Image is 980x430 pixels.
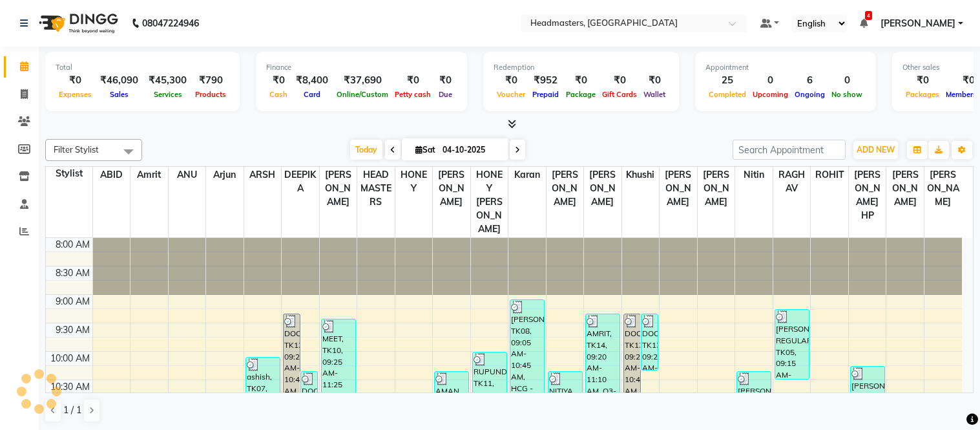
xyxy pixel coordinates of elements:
span: Filter Stylist [54,144,99,155]
div: Total [56,62,229,73]
div: DOCTOR, TK13, 09:20 AM-10:45 AM, MC2 - Manicure Premium (₹1500) [624,314,640,394]
div: AMRIT, TK14, 09:20 AM-11:10 AM, O3-MSK-DTAN - D-Tan Pack,WX-BIKNI - Bikini Waxing - Regular (₹1300) [586,314,620,417]
div: ₹46,090 [95,73,143,88]
span: Completed [705,90,749,99]
span: [PERSON_NAME] [584,167,621,210]
div: 0 [749,73,791,88]
span: Sales [107,90,132,99]
span: Arjun [206,167,244,183]
span: [PERSON_NAME] [886,167,924,210]
span: [PERSON_NAME] [924,167,962,210]
span: Voucher [494,90,528,99]
div: ₹0 [391,73,434,88]
div: 10:00 AM [48,352,92,365]
div: Appointment [705,62,866,73]
span: Packages [902,90,943,99]
div: ₹0 [902,73,943,88]
span: Khushi [622,167,660,183]
span: ARSH [244,167,282,183]
span: ABID [93,167,130,183]
div: ₹0 [56,73,95,88]
span: Products [192,90,229,99]
div: ₹0 [640,73,669,88]
span: ANU [169,167,206,183]
a: 4 [860,17,868,29]
div: 25 [705,73,749,88]
div: 9:00 AM [53,295,92,308]
div: 8:00 AM [53,238,92,252]
span: [PERSON_NAME] [320,167,357,210]
div: 10:30 AM [48,380,92,394]
span: Prepaid [529,90,562,99]
div: ₹0 [494,73,528,88]
span: Online/Custom [333,90,391,99]
div: ₹952 [528,73,563,88]
img: logo [33,5,121,41]
span: No show [828,90,866,99]
div: 6 [791,73,828,88]
input: 2025-10-04 [439,140,503,160]
div: Stylist [46,167,92,180]
span: Cash [266,90,291,99]
div: ₹45,300 [143,73,192,88]
span: Wallet [640,90,669,99]
div: ₹0 [599,73,640,88]
span: Expenses [56,90,95,99]
span: [PERSON_NAME] [660,167,697,210]
span: ROHIT [811,167,848,183]
div: ₹790 [192,73,229,88]
span: Petty cash [391,90,434,99]
b: 08047224946 [142,5,199,41]
button: ADD NEW [853,141,898,159]
div: ₹0 [563,73,599,88]
span: [PERSON_NAME] [433,167,470,210]
span: RAGHAV [773,167,811,197]
span: Ongoing [791,90,828,99]
div: DOCTOR, TK13, 09:20 AM-10:45 AM, PC2 - Pedicures Premium (₹1700) [284,314,300,394]
span: Sat [412,145,439,155]
span: Nitin [735,167,773,183]
div: [PERSON_NAME], TK08, 09:05 AM-10:45 AM, HCG - Hair Cut by Senior Hair Stylist [510,300,544,394]
div: Redemption [494,62,669,73]
span: Upcoming [749,90,791,99]
span: 1 / 1 [63,403,81,417]
div: DOCTOR, TK13, 09:20 AM-10:20 AM, MC3 - Manicure Lyco’ Treatment [641,314,658,370]
span: DEEPIKA [282,167,319,197]
span: HONEY [PERSON_NAME] [471,167,508,237]
span: Services [151,90,185,99]
div: 9:30 AM [53,323,92,337]
span: ADD NEW [857,145,895,155]
div: DOCTOR, TK13, 10:20 AM-11:20 AM, PC3 - Pedicures Lyco’ Treatment [301,372,317,427]
div: ₹37,690 [333,73,391,88]
span: HEAD MASTERS [357,167,395,210]
span: HONEY [395,167,433,197]
span: Today [350,140,382,160]
input: Search Appointment [733,140,846,160]
span: [PERSON_NAME] [698,167,735,210]
span: Karan [508,167,546,183]
span: Package [563,90,599,99]
div: ₹0 [434,73,457,88]
span: [PERSON_NAME] [881,17,955,30]
span: 4 [865,11,872,20]
div: ₹0 [266,73,291,88]
div: 0 [828,73,866,88]
div: 8:30 AM [53,266,92,280]
div: Finance [266,62,457,73]
span: [PERSON_NAME] [547,167,584,210]
span: [PERSON_NAME] HP [849,167,886,224]
div: ₹8,400 [291,73,333,88]
div: [PERSON_NAME] REGULAR, TK05, 09:15 AM-10:30 AM, O3-MSK-DTAN - D-Tan Pack [775,310,809,379]
span: Card [300,90,324,99]
span: Amrit [130,167,168,183]
span: Due [435,90,455,99]
span: Gift Cards [599,90,640,99]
